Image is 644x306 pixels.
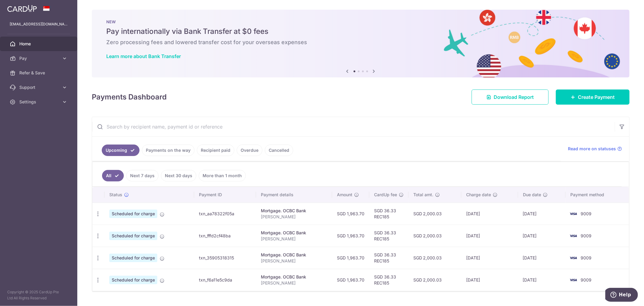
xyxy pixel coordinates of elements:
[581,233,591,238] span: 9009
[518,225,566,247] td: [DATE]
[142,145,194,156] a: Payments on the way
[106,39,615,46] h6: Zero processing fees and lowered transfer cost for your overseas expenses
[237,145,262,156] a: Overdue
[567,232,579,239] img: Bank Card
[109,210,157,218] span: Scheduled for charge
[261,236,327,242] p: [PERSON_NAME]
[568,146,622,152] a: Read more on statuses
[409,203,461,225] td: SGD 2,000.03
[556,90,630,105] a: Create Payment
[126,170,159,181] a: Next 7 days
[102,145,139,156] a: Upcoming
[7,5,37,12] img: CardUp
[261,230,327,236] div: Mortgage. OCBC Bank
[261,258,327,264] p: [PERSON_NAME]
[567,276,579,284] img: Bank Card
[109,276,157,284] span: Scheduled for charge
[337,192,352,198] span: Amount
[332,269,369,291] td: SGD 1,963.70
[256,187,332,203] th: Payment details
[261,208,327,214] div: Mortgage. OCBC Bank
[566,187,629,203] th: Payment method
[261,274,327,280] div: Mortgage. OCBC Bank
[369,269,409,291] td: SGD 36.33 REC185
[10,21,68,27] p: [EMAIL_ADDRESS][DOMAIN_NAME]
[409,225,461,247] td: SGD 2,000.03
[567,254,579,262] img: Bank Card
[194,247,256,269] td: txn_35905318315
[413,192,433,198] span: Total amt.
[261,280,327,286] p: [PERSON_NAME]
[92,117,615,136] input: Search by recipient name, payment id or reference
[19,84,59,90] span: Support
[332,247,369,269] td: SGD 1,963.70
[581,277,591,282] span: 9009
[106,19,615,24] p: NEW
[461,203,518,225] td: [DATE]
[523,192,541,198] span: Due date
[109,254,157,262] span: Scheduled for charge
[197,145,234,156] a: Recipient paid
[578,93,615,101] span: Create Payment
[332,203,369,225] td: SGD 1,963.70
[472,90,549,105] a: Download Report
[567,210,579,217] img: Bank Card
[194,269,256,291] td: txn_f6a11e5c9da
[461,247,518,269] td: [DATE]
[332,225,369,247] td: SGD 1,963.70
[194,203,256,225] td: txn_aa78322f05a
[461,225,518,247] td: [DATE]
[409,269,461,291] td: SGD 2,000.03
[581,255,591,260] span: 9009
[409,247,461,269] td: SGD 2,000.03
[369,225,409,247] td: SGD 36.33 REC185
[109,192,122,198] span: Status
[92,10,630,77] img: Bank transfer banner
[19,70,59,76] span: Refer & Save
[261,214,327,220] p: [PERSON_NAME]
[581,211,591,216] span: 9009
[494,93,534,101] span: Download Report
[369,203,409,225] td: SGD 36.33 REC185
[369,247,409,269] td: SGD 36.33 REC185
[106,53,181,59] a: Learn more about Bank Transfer
[102,170,124,181] a: All
[194,187,256,203] th: Payment ID
[518,269,566,291] td: [DATE]
[19,99,59,105] span: Settings
[161,170,196,181] a: Next 30 days
[109,232,157,240] span: Scheduled for charge
[568,146,616,152] span: Read more on statuses
[199,170,246,181] a: More than 1 month
[466,192,491,198] span: Charge date
[19,55,59,61] span: Pay
[265,145,293,156] a: Cancelled
[518,247,566,269] td: [DATE]
[461,269,518,291] td: [DATE]
[92,92,167,103] h4: Payments Dashboard
[194,225,256,247] td: txn_fffd2cf48ba
[605,288,638,303] iframe: Opens a widget where you can find more information
[106,27,615,36] h5: Pay internationally via Bank Transfer at $0 fees
[374,192,397,198] span: CardUp fee
[261,252,327,258] div: Mortgage. OCBC Bank
[518,203,566,225] td: [DATE]
[19,41,59,47] span: Home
